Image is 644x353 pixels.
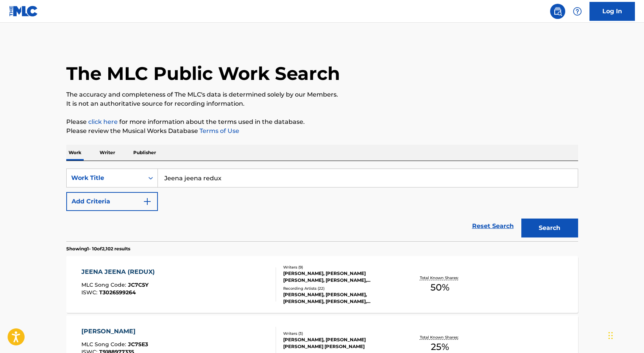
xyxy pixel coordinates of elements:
div: [PERSON_NAME], [PERSON_NAME] [PERSON_NAME], [PERSON_NAME], [PERSON_NAME] [PERSON_NAME] [PERSON_NA... [283,270,398,284]
span: JC7C5Y [128,281,148,288]
div: JEENA JEENA (REDUX) [81,267,159,276]
div: Recording Artists ( 22 ) [283,286,398,291]
p: The accuracy and completeness of The MLC's data is determined solely by our Members. [66,90,578,99]
div: [PERSON_NAME] [81,327,148,336]
img: MLC Logo [9,6,38,17]
span: MLC Song Code : [81,341,128,348]
div: [PERSON_NAME], [PERSON_NAME] [PERSON_NAME] [PERSON_NAME] [283,336,398,350]
p: Total Known Shares: [420,334,460,340]
img: search [553,7,562,16]
div: Writers ( 9 ) [283,264,398,270]
a: Reset Search [468,218,518,234]
div: [PERSON_NAME], [PERSON_NAME], [PERSON_NAME], [PERSON_NAME], [PERSON_NAME] M [283,291,398,305]
p: Showing 1 - 10 of 2,102 results [66,245,130,252]
p: Please review the Musical Works Database [66,127,578,136]
img: 9d2ae6d4665cec9f34b9.svg [143,197,152,206]
form: Search Form [66,169,578,241]
p: Publisher [131,145,158,161]
a: click here [88,118,118,125]
img: help [573,7,582,16]
div: Help [570,4,585,19]
p: Writer [97,145,117,161]
a: JEENA JEENA (REDUX)MLC Song Code:JC7C5YISWC:T3026599264Writers (9)[PERSON_NAME], [PERSON_NAME] [P... [66,256,578,313]
span: T3026599264 [99,289,136,296]
button: Add Criteria [66,192,158,211]
div: Work Title [71,173,139,183]
span: JC7SE3 [128,341,148,348]
span: MLC Song Code : [81,281,128,288]
p: Please for more information about the terms used in the database. [66,117,578,127]
div: Writers ( 3 ) [283,331,398,336]
span: 50 % [430,281,449,294]
p: Total Known Shares: [420,275,460,281]
p: It is not an authoritative source for recording information. [66,99,578,108]
a: Public Search [550,4,565,19]
span: ISWC : [81,289,99,296]
iframe: Chat Widget [606,317,644,353]
a: Log In [589,2,635,21]
h1: The MLC Public Work Search [66,62,340,85]
p: Work [66,145,84,161]
a: Terms of Use [198,127,239,134]
button: Search [521,219,578,237]
div: Drag [608,324,613,347]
